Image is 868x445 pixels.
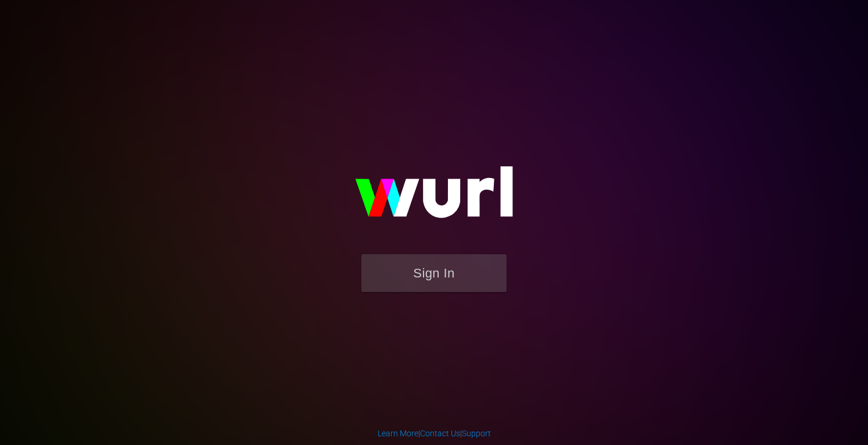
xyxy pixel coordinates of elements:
[361,254,507,292] button: Sign In
[420,429,460,438] a: Contact Us
[462,429,491,438] a: Support
[378,428,491,439] div: | |
[318,141,550,254] img: wurl-logo-on-black-223613ac3d8ba8fe6dc639794a292ebdb59501304c7dfd60c99c58986ef67473.svg
[378,429,418,438] a: Learn More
